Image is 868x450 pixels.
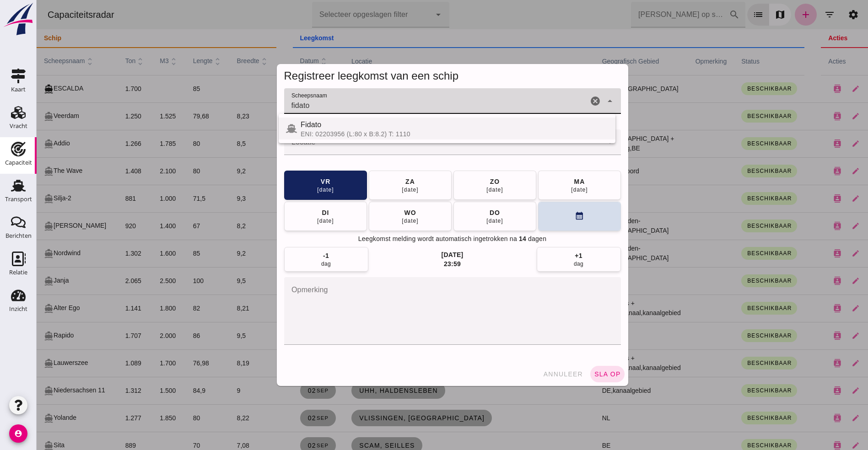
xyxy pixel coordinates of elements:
div: Fidato [264,119,571,130]
button: annuleer [502,366,550,382]
div: ENI: 02203956 (L:80 x B:8.2) T: 1110 [264,130,571,138]
button: sla op [554,366,588,382]
div: za [368,177,378,186]
div: [DATE] [449,186,467,193]
i: calendar_month [538,211,548,221]
div: ma [537,177,549,186]
i: account_circle [9,424,27,443]
button: ma[DATE] [501,171,584,200]
div: [DATE] [365,217,382,225]
span: sla op [557,370,584,378]
div: wo [367,208,379,217]
div: zo [453,177,464,186]
button: di[DATE] [248,202,330,231]
div: dag [285,260,294,268]
span: Registreer leegkomst van een schip [248,70,422,82]
div: dag [537,260,547,268]
div: [DATE] [280,217,297,225]
button: zo[DATE] [417,171,500,200]
div: vr [284,177,294,186]
div: Relatie [9,269,27,275]
span: dagen [491,235,510,244]
div: 23:59 [407,259,424,268]
i: Wis Scheepsnaam [553,96,564,107]
div: di [285,208,292,217]
div: [DATE] [534,186,551,193]
div: [DATE] [449,217,467,225]
span: Leegkomst melding wordt automatisch ingetrokken na [322,235,480,244]
div: -1 [286,251,292,260]
div: [DATE] [405,251,427,260]
div: [DATE] [280,186,297,193]
button: za[DATE] [332,171,415,200]
img: logo-small.a267ee39.svg [2,2,35,36]
div: Vracht [10,123,27,129]
button: wo[DATE] [332,202,415,231]
div: [DATE] [365,186,382,193]
button: do[DATE] [417,202,500,231]
div: +1 [538,251,545,260]
div: Transport [5,196,32,202]
div: Berichten [5,233,32,239]
span: 14 [482,235,490,244]
div: Kaart [11,86,26,92]
span: annuleer [506,370,546,378]
button: vr[DATE] [248,171,330,200]
i: Sluit [568,96,579,107]
div: Capaciteit [5,160,32,166]
div: Inzicht [9,306,27,312]
div: do [453,208,464,217]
